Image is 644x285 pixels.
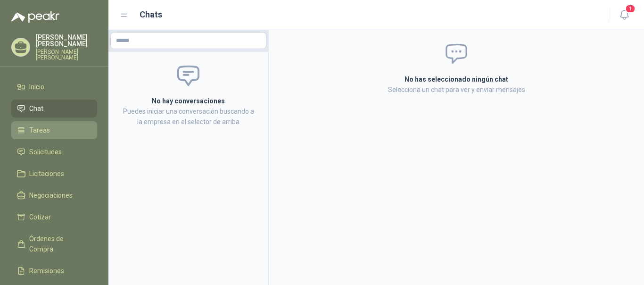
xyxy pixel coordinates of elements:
[29,266,64,276] span: Remisiones
[11,143,97,161] a: Solicitudes
[29,103,43,114] span: Chat
[120,96,257,106] h2: No hay conversaciones
[29,190,73,201] span: Negociaciones
[292,84,621,95] p: Selecciona un chat para ver y enviar mensajes
[11,230,97,258] a: Órdenes de Compra
[140,8,162,21] h1: Chats
[11,186,97,204] a: Negociaciones
[36,34,97,47] p: [PERSON_NAME] [PERSON_NAME]
[29,234,88,254] span: Órdenes de Compra
[29,147,62,157] span: Solicitudes
[11,11,59,23] img: Logo peakr
[11,100,97,117] a: Chat
[36,49,97,60] p: [PERSON_NAME] [PERSON_NAME]
[11,78,97,96] a: Inicio
[29,212,51,222] span: Cotizar
[11,121,97,139] a: Tareas
[29,125,50,135] span: Tareas
[292,74,621,84] h2: No has seleccionado ningún chat
[11,208,97,226] a: Cotizar
[29,82,44,92] span: Inicio
[11,165,97,183] a: Licitaciones
[29,168,64,179] span: Licitaciones
[625,4,636,13] span: 1
[11,262,97,280] a: Remisiones
[120,106,257,127] p: Puedes iniciar una conversación buscando a la empresa en el selector de arriba
[616,7,633,24] button: 1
